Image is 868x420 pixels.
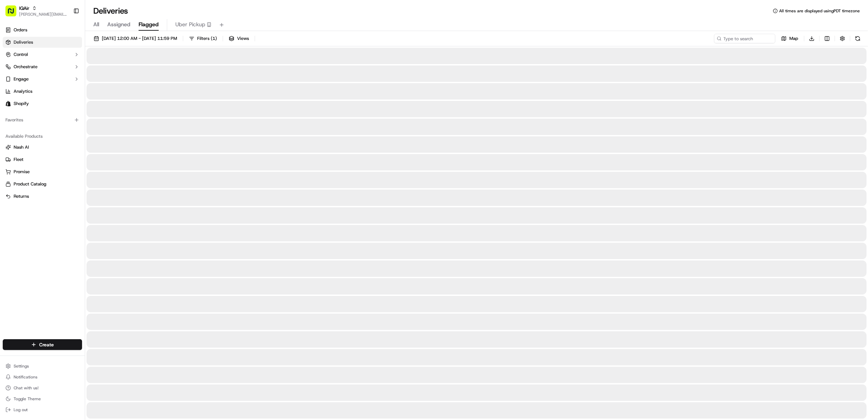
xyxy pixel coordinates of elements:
[48,169,82,175] a: Powered byPylon
[186,34,220,43] button: Filters(1)
[14,51,28,58] span: Control
[19,12,68,17] button: [PERSON_NAME][EMAIL_ADDRESS][PERSON_NAME][DOMAIN_NAME]
[39,341,54,348] span: Create
[3,86,82,97] a: Analytics
[7,65,19,78] img: 1736555255976-a54dd68f-1ca7-489b-9aae-adbdc363a1c4
[14,407,28,412] span: Log out
[58,153,63,159] div: 💻
[93,20,99,29] span: All
[68,169,82,175] span: Pylon
[7,7,20,21] img: Nash
[102,35,177,42] span: [DATE] 12:00 AM - [DATE] 11:59 PM
[3,339,82,350] button: Create
[107,20,130,29] span: Assigned
[779,8,860,14] span: All times are displayed using PDT timezone
[57,106,59,111] span: •
[14,181,46,187] span: Product Catalog
[57,124,59,130] span: •
[3,405,82,415] button: Log out
[3,372,82,382] button: Notifications
[3,3,70,19] button: IQAir[PERSON_NAME][EMAIL_ADDRESS][PERSON_NAME][DOMAIN_NAME]
[14,144,29,150] span: Nash AI
[14,27,27,33] span: Orders
[175,20,205,29] span: Uber Pickup
[14,64,37,70] span: Orchestrate
[3,25,82,35] a: Orders
[778,34,801,43] button: Map
[14,385,38,391] span: Chat with us!
[5,169,79,175] a: Promise
[64,153,109,160] span: API Documentation
[3,394,82,404] button: Toggle Theme
[789,35,798,42] span: Map
[14,156,23,163] span: Fleet
[3,115,82,125] div: Favorites
[31,65,112,72] div: Start new chat
[7,89,46,94] div: Past conversations
[7,118,18,129] img: Grace Nketiah
[237,35,249,42] span: Views
[5,101,11,106] img: Shopify logo
[3,49,82,60] button: Control
[5,193,79,199] a: Returns
[853,34,863,43] button: Refresh
[116,67,124,76] button: Start new chat
[21,124,55,130] span: [PERSON_NAME]
[3,37,82,48] a: Deliveries
[226,34,252,43] button: Views
[714,34,775,43] input: Type to search
[55,150,112,162] a: 💻API Documentation
[14,193,29,199] span: Returns
[14,101,29,107] span: Shopify
[60,106,74,111] span: [DATE]
[14,88,32,94] span: Analytics
[93,5,128,16] h1: Deliveries
[7,28,124,39] p: Welcome 👋
[14,374,37,380] span: Notifications
[3,61,82,72] button: Orchestrate
[211,35,217,42] span: ( 1 )
[21,106,55,111] span: [PERSON_NAME]
[7,153,12,159] div: 📗
[3,74,82,85] button: Engage
[18,44,123,51] input: Got a question? Start typing here...
[14,125,19,130] img: 1736555255976-a54dd68f-1ca7-489b-9aae-adbdc363a1c4
[3,179,82,190] button: Product Catalog
[7,100,18,110] img: Masood Aslam
[3,166,82,177] button: Promise
[3,142,82,153] button: Nash AI
[106,88,124,96] button: See all
[14,396,41,402] span: Toggle Theme
[14,363,29,369] span: Settings
[5,181,79,187] a: Product Catalog
[14,39,33,45] span: Deliveries
[31,72,94,78] div: We're available if you need us!
[91,34,180,43] button: [DATE] 12:00 AM - [DATE] 11:59 PM
[3,361,82,371] button: Settings
[3,98,82,109] a: Shopify
[5,156,79,163] a: Fleet
[14,169,30,175] span: Promise
[139,20,159,29] span: Flagged
[5,144,79,150] a: Nash AI
[14,153,52,160] span: Knowledge Base
[14,106,19,112] img: 1736555255976-a54dd68f-1ca7-489b-9aae-adbdc363a1c4
[3,131,82,142] div: Available Products
[60,124,74,130] span: [DATE]
[3,191,82,202] button: Returns
[197,35,217,42] span: Filters
[14,76,29,82] span: Engage
[14,65,27,78] img: 9188753566659_6852d8bf1fb38e338040_72.png
[3,154,82,165] button: Fleet
[19,5,29,12] button: IQAir
[3,383,82,393] button: Chat with us!
[4,150,55,162] a: 📗Knowledge Base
